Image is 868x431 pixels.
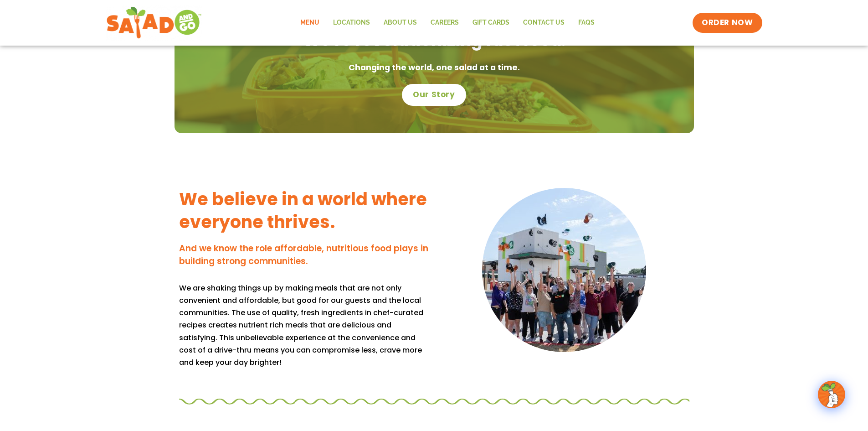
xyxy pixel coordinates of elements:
a: Locations [326,12,377,33]
nav: Menu [293,12,601,33]
a: Our Story [402,84,466,106]
img: new-SAG-logo-768×292 [106,5,202,41]
img: DSC02078 copy [482,188,646,352]
h4: And we know the role affordable, nutritious food plays in building strong communities. [179,242,430,268]
div: Page 2 [179,282,430,369]
img: wpChatIcon [819,382,844,407]
a: Menu [293,12,326,33]
p: Changing the world, one salad at a time. [184,61,685,75]
span: Our Story [413,89,455,100]
a: GIFT CARDS [466,12,516,33]
a: Contact Us [516,12,571,33]
span: ORDER NOW [702,17,753,28]
a: FAQs [571,12,601,33]
h3: We believe in a world where everyone thrives. [179,188,430,233]
a: ORDER NOW [693,13,762,33]
a: About Us [377,12,424,33]
a: Careers [424,12,466,33]
p: We are shaking things up by making meals that are not only convenient and affordable, but good fo... [179,282,430,369]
